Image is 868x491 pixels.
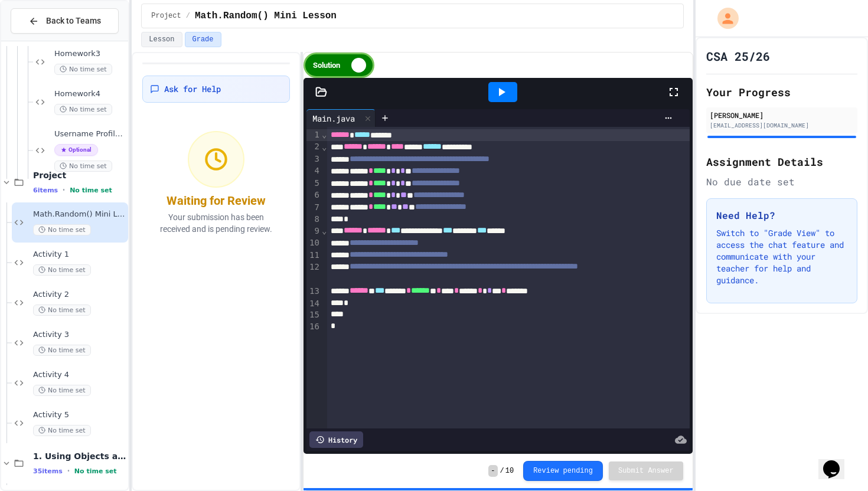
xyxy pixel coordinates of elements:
span: • [67,466,70,476]
span: Optional [54,144,98,156]
button: Submit Answer [609,461,683,480]
h2: Assignment Details [706,153,857,170]
span: Activity 5 [33,410,126,420]
span: Math.Random() Mini Lesson [33,210,126,220]
h1: CSA 25/26 [706,48,770,64]
span: Fold line [321,130,327,139]
div: 12 [306,261,321,286]
div: 2 [306,141,321,153]
span: No time set [33,264,91,276]
iframe: chat widget [818,444,856,479]
div: 7 [306,202,321,214]
span: Project [33,170,126,181]
span: Back to Teams [46,15,101,27]
div: 5 [306,178,321,189]
div: 14 [306,298,321,310]
span: Homework3 [54,49,126,59]
button: Back to Teams [11,8,119,34]
span: 1. Using Objects and Methods [33,451,126,461]
span: Activity 3 [33,330,126,340]
span: No time set [33,385,91,396]
div: No due date set [706,175,857,189]
span: Homework4 [54,89,126,99]
span: / [186,11,190,21]
span: 6 items [33,186,58,194]
span: Fold line [321,226,327,235]
div: 10 [306,237,321,249]
div: [PERSON_NAME] [710,110,854,120]
span: 10 [505,466,514,476]
span: No time set [33,305,91,316]
span: Fold line [321,142,327,152]
span: / [500,466,504,476]
span: No time set [54,104,112,115]
p: Switch to "Grade View" to access the chat feature and communicate with your teacher for help and ... [716,227,847,286]
div: History [309,431,363,448]
span: No time set [54,64,112,75]
p: Your submission has been received and is pending review. [149,211,283,235]
div: 4 [306,165,321,177]
div: 8 [306,214,321,225]
span: - [488,465,497,477]
span: No time set [33,224,91,235]
span: Math.Random() Mini Lesson [195,9,337,23]
span: No time set [54,161,112,172]
div: 11 [306,250,321,261]
span: No time set [33,345,91,356]
div: Main.java [306,112,361,125]
button: Grade [185,32,221,47]
span: Ask for Help [164,83,221,95]
span: • [63,185,65,195]
span: Project [151,11,181,21]
button: Lesson [141,32,182,47]
div: 13 [306,286,321,297]
div: 1 [306,129,321,141]
div: Waiting for Review [167,192,266,209]
span: Activity 4 [33,370,126,380]
div: Main.java [306,109,376,127]
div: 9 [306,225,321,237]
span: Activity 1 [33,250,126,260]
span: No time set [74,467,117,475]
span: 35 items [33,467,63,475]
div: [EMAIL_ADDRESS][DOMAIN_NAME] [710,121,854,130]
div: 15 [306,309,321,321]
span: Submit Answer [618,466,674,476]
h2: Your Progress [706,84,857,100]
span: No time set [33,425,91,436]
span: Username Profile Generator [54,129,126,139]
div: My Account [705,5,742,32]
span: No time set [70,186,112,194]
div: 16 [306,321,321,333]
button: Review pending [523,461,603,481]
div: 3 [306,153,321,165]
span: Activity 2 [33,290,126,300]
div: 6 [306,189,321,201]
h3: Need Help? [716,208,847,222]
